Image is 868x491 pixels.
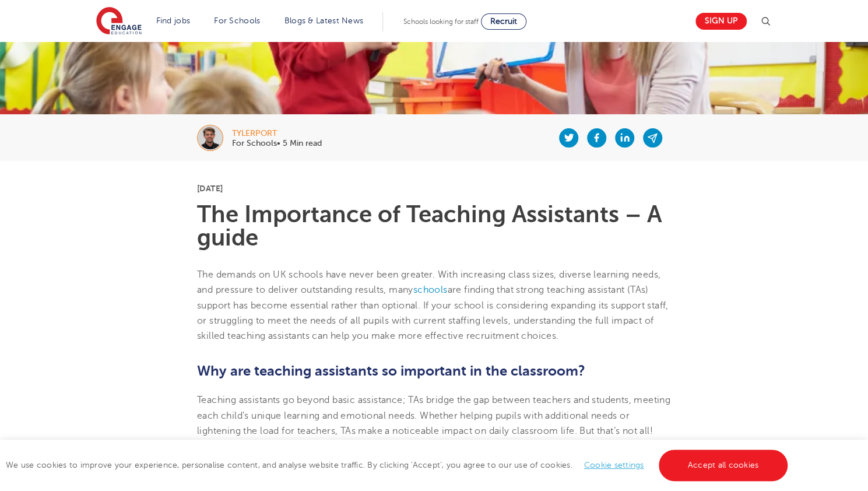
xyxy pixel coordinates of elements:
[232,129,322,138] div: tylerport
[96,7,142,36] img: Engage Education
[232,139,322,148] p: For Schools• 5 Min read
[403,17,479,26] span: Schools looking for staff
[197,363,585,379] span: Why are teaching assistants so important in the classroom?
[584,461,644,469] a: Cookie settings
[481,13,526,30] a: Recruit
[214,16,260,25] a: For Schools
[659,450,788,481] a: Accept all cookies
[6,461,790,469] span: We use cookies to improve your experience, personalise content, and analyse website traffic. By c...
[156,16,191,25] a: Find jobs
[695,13,747,30] a: Sign up
[284,16,364,25] a: Blogs & Latest News
[197,184,671,192] p: [DATE]
[197,203,671,250] h1: The Importance of Teaching Assistants – A guide
[197,269,669,341] span: The demands on UK schools have never been greater. With increasing class sizes, diverse learning ...
[490,17,517,26] span: Recruit
[556,331,558,341] span: .
[413,285,448,295] a: schools
[197,395,670,436] span: Teaching assistants go beyond basic assistance; TAs bridge the gap between teachers and students,...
